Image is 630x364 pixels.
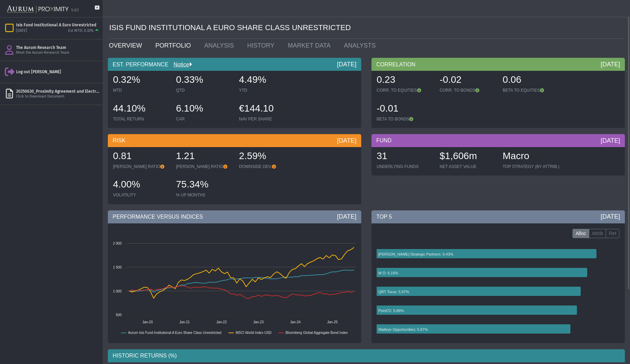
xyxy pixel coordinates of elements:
div: 0.81 [113,149,169,164]
div: [DATE] [16,28,27,34]
div: The Aurum Research Team [16,45,100,50]
div: 44.10% [113,102,169,116]
text: QRT Torus: 5.97% [378,290,409,294]
div: €144.10 [239,102,295,116]
div: HISTORIC RETURNS (%) [108,349,625,362]
div: MTD [113,88,169,93]
div: EST. PERFORMANCE [108,58,361,71]
div: UNDERLYING FUNDS [377,164,433,169]
div: RISK [108,134,361,147]
text: Jan-20 [142,320,153,324]
div: -0.02 [440,73,496,88]
text: M O: 6.16% [378,271,398,275]
div: [DATE] [337,136,356,145]
div: VOLATILITY [113,192,169,198]
div: 0.06 [503,73,559,88]
text: Jan-23 [253,320,264,324]
div: Log out [PERSON_NAME] [16,69,100,75]
div: [PERSON_NAME] RATIO [113,164,169,169]
text: Jan-25 [327,320,338,324]
text: 1 500 [113,265,122,269]
div: QTD [176,88,232,93]
div: 2.59% [239,149,295,164]
text: MSCI World Index USD [236,331,272,335]
span: 0.32% [113,74,140,85]
div: BETA TO EQUITIES [503,88,559,93]
div: CORRELATION [371,58,625,71]
div: BETA TO BONDS [377,116,433,122]
div: % UP MONTHS [176,192,232,198]
label: Attrib [589,229,606,238]
div: NET ASSET VALUE [440,164,496,169]
div: 4.49% [239,73,295,88]
div: PERFORMANCE VERSUS INDICES [108,210,361,223]
div: CAR [176,116,232,122]
div: Macro [503,149,559,164]
label: Ret [606,229,619,238]
text: Jan-21 [179,320,190,324]
text: Point72: 5.86% [378,309,404,313]
div: ISIS FUND INSTITUTIONAL A EURO SHARE CLASS UNRESTRICTED [109,17,625,39]
div: FUND [371,134,625,147]
text: 500 [116,313,122,317]
div: Meet the Aurum Research Team [16,50,100,55]
div: 75.34% [176,178,232,192]
div: -0.01 [377,102,433,116]
div: YTD [239,88,295,93]
a: OVERVIEW [104,39,150,52]
div: TOP 5 [371,210,625,223]
a: ANALYSTS [339,39,384,52]
span: 0.33% [176,74,203,85]
div: Est MTD: 0.32% [68,28,93,34]
div: CORR. TO EQUITIES [377,88,433,93]
div: $1,606m [440,149,496,164]
a: HISTORY [242,39,282,52]
div: [DATE] [601,212,620,221]
div: 31 [377,149,433,164]
a: Notice [168,62,189,67]
div: Notice [168,61,192,68]
div: NAV PER SHARE [239,116,295,122]
text: 1 000 [113,289,122,293]
a: ANALYSIS [199,39,242,52]
div: [DATE] [337,212,356,221]
div: DOWNSIDE DEV. [239,164,295,169]
div: 5.0.1 [71,8,79,13]
div: TOP STRATEGY (BY ATTRIB.) [503,164,559,169]
div: [DATE] [337,60,356,68]
text: Bloomberg Global Aggregate Bond Index [286,331,348,335]
div: [DATE] [601,136,620,145]
label: Alloc [572,229,589,238]
a: MARKET DATA [282,39,339,52]
div: [PERSON_NAME] RATIO [176,164,232,169]
text: [PERSON_NAME] Strategic Partners: 6.43% [378,252,453,256]
text: Aurum Isis Fund Institutional A Euro Share Class Unrestricted [128,331,221,335]
div: [DATE] [601,60,620,68]
div: 4.00% [113,178,169,192]
div: 1.21 [176,149,232,164]
img: Aurum-Proximity%20white.svg [7,2,68,17]
div: 20250630_Proximity Agreement and Electronic Access Agreement (Signed).pdf [16,89,100,94]
div: CORR. TO BONDS [440,88,496,93]
text: 2 000 [113,242,122,245]
div: 6.10% [176,102,232,116]
span: 0.23 [377,74,395,85]
text: Jan-22 [216,320,227,324]
text: Jan-24 [290,320,301,324]
div: Isis Fund Institutional A Euro Unrestricted [16,22,100,28]
div: TOTAL RETURN [113,116,169,122]
text: Walleye Opportunities: 5.67% [378,327,428,331]
a: PORTFOLIO [150,39,199,52]
div: Click to Download Document. [16,94,100,99]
